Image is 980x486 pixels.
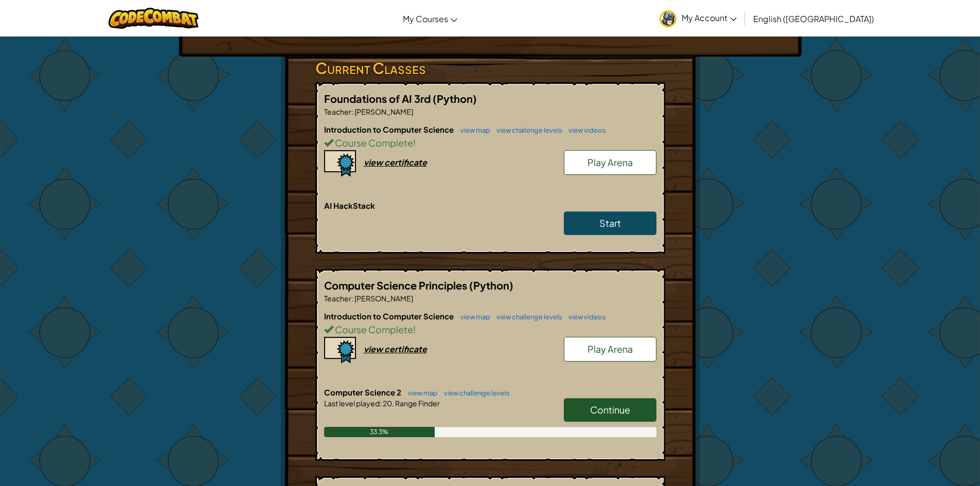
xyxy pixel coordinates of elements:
[398,5,462,32] a: My Courses
[748,5,879,32] a: English ([GEOGRAPHIC_DATA])
[315,57,665,80] h3: Current Classes
[682,12,737,23] span: My Account
[563,313,606,321] a: view videos
[590,404,630,416] span: Continue
[563,126,606,134] a: view videos
[403,389,438,397] a: view map
[380,399,382,408] span: :
[324,157,427,168] a: view certificate
[353,107,413,116] span: [PERSON_NAME]
[455,313,490,321] a: view map
[455,126,490,134] a: view map
[394,399,440,408] span: Range Finder
[403,13,448,24] span: My Courses
[324,294,351,303] span: Teacher
[351,294,353,303] span: :
[324,311,455,321] span: Introduction to Computer Science
[333,137,413,149] span: Course Complete
[324,150,356,177] img: certificate-icon.png
[660,10,676,27] img: avatar
[753,13,874,24] span: English ([GEOGRAPHIC_DATA])
[324,107,351,116] span: Teacher
[382,399,394,408] span: 20.
[439,389,510,397] a: view challenge levels
[413,137,416,149] span: !
[324,92,433,105] span: Foundations of AI 3rd
[469,279,513,292] span: (Python)
[654,2,742,34] a: My Account
[491,126,562,134] a: view challenge levels
[324,387,403,397] span: Computer Science 2
[324,337,356,364] img: certificate-icon.png
[433,92,477,105] span: (Python)
[599,217,621,229] span: Start
[587,343,633,355] span: Play Arena
[351,107,353,116] span: :
[413,323,416,335] span: !
[364,344,427,354] div: view certificate
[324,427,435,437] div: 33.3%
[353,294,413,303] span: [PERSON_NAME]
[324,124,455,134] span: Introduction to Computer Science
[324,399,380,408] span: Last level played
[324,344,427,354] a: view certificate
[324,201,375,210] span: AI HackStack
[324,279,469,292] span: Computer Science Principles
[564,211,656,235] a: Start
[587,156,633,168] span: Play Arena
[491,313,562,321] a: view challenge levels
[109,8,199,29] img: CodeCombat logo
[364,157,427,168] div: view certificate
[333,323,413,335] span: Course Complete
